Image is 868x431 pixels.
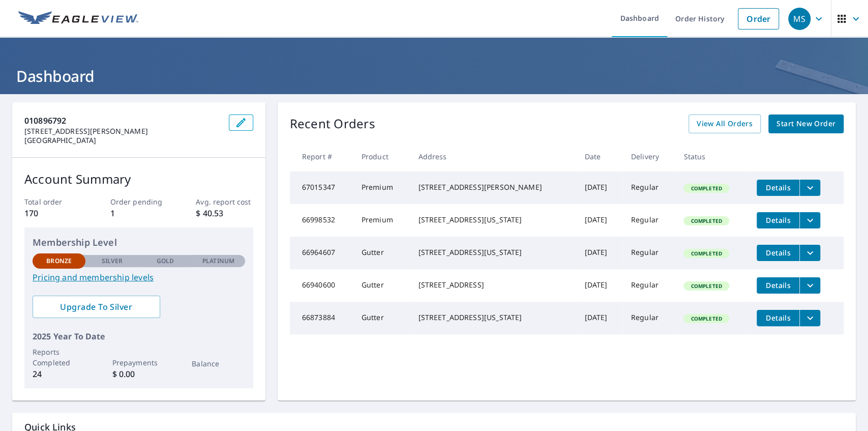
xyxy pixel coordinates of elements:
[418,247,568,257] div: [STREET_ADDRESS][US_STATE]
[33,271,245,283] a: Pricing and membership levels
[684,185,728,192] span: Completed
[410,141,576,171] th: Address
[763,248,793,257] span: Details
[110,196,167,207] p: Order pending
[418,182,568,192] div: [STREET_ADDRESS][PERSON_NAME]
[757,277,799,294] button: detailsBtn-66940600
[110,207,167,219] p: 1
[41,301,152,312] span: Upgrade To Silver
[12,66,856,87] h1: Dashboard
[763,215,793,225] span: Details
[290,171,353,204] td: 67015347
[799,180,820,196] button: filesDropdownBtn-67015347
[33,296,160,318] a: Upgrade To Silver
[196,207,253,219] p: $ 40.53
[623,141,676,171] th: Delivery
[697,118,753,130] span: View All Orders
[799,310,820,326] button: filesDropdownBtn-66873884
[684,250,728,257] span: Completed
[776,118,835,130] span: Start New Order
[576,204,622,237] td: [DATE]
[353,171,410,204] td: Premium
[24,207,81,219] p: 170
[757,245,799,261] button: detailsBtn-66964607
[623,302,676,334] td: Regular
[33,368,85,380] p: 24
[763,280,793,290] span: Details
[102,256,123,266] p: Silver
[757,310,799,326] button: detailsBtn-66873884
[290,269,353,302] td: 66940600
[33,236,245,249] p: Membership Level
[192,358,245,369] p: Balance
[684,217,728,224] span: Completed
[290,237,353,269] td: 66964607
[290,141,353,171] th: Report #
[623,204,676,237] td: Regular
[24,127,221,136] p: [STREET_ADDRESS][PERSON_NAME]
[353,269,410,302] td: Gutter
[33,347,85,368] p: Reports Completed
[788,8,811,30] div: MS
[33,330,245,342] p: 2025 Year To Date
[196,196,253,207] p: Avg. report cost
[684,282,728,290] span: Completed
[24,170,253,188] p: Account Summary
[623,237,676,269] td: Regular
[757,180,799,196] button: detailsBtn-67015347
[290,204,353,237] td: 66998532
[763,183,793,192] span: Details
[738,8,779,30] a: Order
[576,141,622,171] th: Date
[576,237,622,269] td: [DATE]
[290,114,375,133] p: Recent Orders
[768,114,844,133] a: Start New Order
[24,136,221,145] p: [GEOGRAPHIC_DATA]
[576,302,622,334] td: [DATE]
[576,171,622,204] td: [DATE]
[418,280,568,290] div: [STREET_ADDRESS]
[623,269,676,302] td: Regular
[353,237,410,269] td: Gutter
[112,357,165,368] p: Prepayments
[46,256,72,266] p: Bronze
[799,277,820,294] button: filesDropdownBtn-66940600
[576,269,622,302] td: [DATE]
[24,114,221,127] p: 010896792
[675,141,749,171] th: Status
[623,171,676,204] td: Regular
[763,313,793,323] span: Details
[353,302,410,334] td: Gutter
[799,245,820,261] button: filesDropdownBtn-66964607
[689,114,761,133] a: View All Orders
[799,212,820,228] button: filesDropdownBtn-66998532
[202,256,234,266] p: Platinum
[353,141,410,171] th: Product
[353,204,410,237] td: Premium
[757,212,799,228] button: detailsBtn-66998532
[418,312,568,323] div: [STREET_ADDRESS][US_STATE]
[112,368,165,380] p: $ 0.00
[18,11,138,26] img: EV Logo
[290,302,353,334] td: 66873884
[418,215,568,225] div: [STREET_ADDRESS][US_STATE]
[684,315,728,322] span: Completed
[157,256,174,266] p: Gold
[24,196,81,207] p: Total order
